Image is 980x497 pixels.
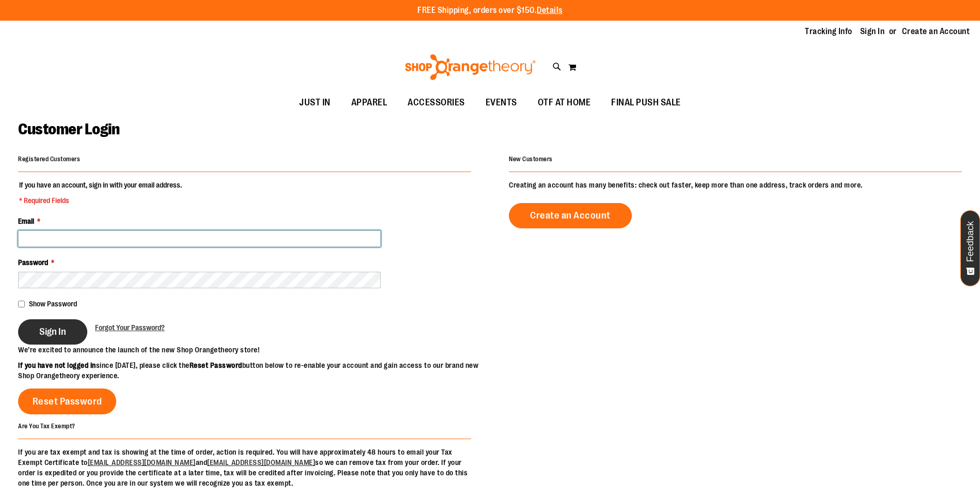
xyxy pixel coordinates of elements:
a: Create an Account [509,203,632,228]
p: FREE Shipping, orders over $150. [417,5,563,17]
strong: Reset Password [190,361,242,369]
a: ACCESSORIES [397,91,475,115]
span: * Required Fields [19,195,182,206]
a: Tracking Info [805,26,852,37]
a: Create an Account [902,26,970,37]
p: Creating an account has many benefits: check out faster, keep more than one address, track orders... [509,180,962,190]
span: Sign In [39,326,66,337]
a: Reset Password [18,389,116,414]
p: We’re excited to announce the launch of the new Shop Orangetheory store! [18,345,490,355]
span: Feedback [966,221,975,262]
strong: Registered Customers [18,156,80,163]
a: EVENTS [475,91,527,115]
span: Create an Account [530,210,611,221]
span: Reset Password [33,396,102,407]
span: FINAL PUSH SALE [611,91,681,114]
img: Shop Orangetheory [403,54,537,80]
span: Customer Login [18,120,119,138]
a: Sign In [860,26,885,37]
a: [EMAIL_ADDRESS][DOMAIN_NAME] [88,458,196,467]
span: Password [18,258,48,267]
p: since [DATE], please click the button below to re-enable your account and gain access to our bran... [18,360,490,381]
span: ACCESSORIES [408,91,465,114]
span: Email [18,217,34,225]
a: Details [537,6,563,15]
strong: Are You Tax Exempt? [18,422,75,429]
a: FINAL PUSH SALE [601,91,691,115]
span: APPAREL [351,91,387,114]
a: JUST IN [289,91,341,115]
p: If you are tax exempt and tax is showing at the time of order, action is required. You will have ... [18,447,471,488]
legend: If you have an account, sign in with your email address. [18,180,183,206]
strong: New Customers [509,156,553,163]
a: [EMAIL_ADDRESS][DOMAIN_NAME] [207,458,315,467]
span: EVENTS [486,91,517,114]
span: JUST IN [299,91,331,114]
a: APPAREL [341,91,398,115]
span: Show Password [29,300,77,308]
strong: If you have not logged in [18,361,96,369]
button: Feedback - Show survey [960,210,980,286]
span: OTF AT HOME [538,91,591,114]
span: Forgot Your Password? [95,323,165,332]
button: Sign In [18,319,87,345]
a: OTF AT HOME [527,91,601,115]
a: Forgot Your Password? [95,322,165,333]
